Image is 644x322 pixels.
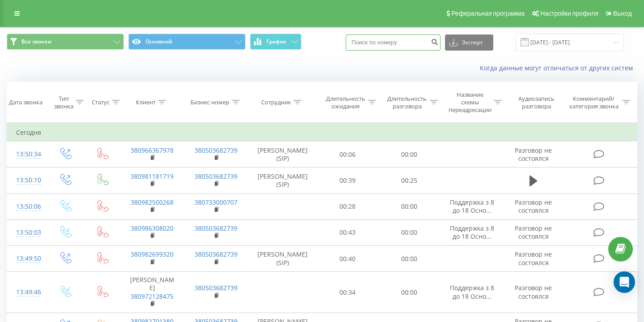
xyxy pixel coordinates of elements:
[480,64,637,72] a: Когда данные могут отличаться от других систем
[191,99,229,106] div: Бизнес номер
[16,250,38,267] div: 13:49:50
[317,272,379,313] td: 00:34
[131,224,174,232] a: 380986308020
[128,34,246,50] button: Основной
[21,38,51,45] span: Все звонки
[614,271,635,293] div: Open Intercom Messenger
[515,146,552,163] span: Разговор не состоялся
[450,198,494,215] span: Поддержка з 8 до 18 Осно...
[515,250,552,266] span: Разговор не состоялся
[16,172,38,189] div: 13:50:10
[9,99,42,106] div: Дата звонка
[451,10,525,17] span: Реферальная программа
[317,193,379,219] td: 00:28
[54,95,73,110] div: Тип звонка
[378,167,440,193] td: 00:25
[131,292,174,301] a: 380972128475
[195,224,237,232] a: 380503682739
[195,250,237,258] a: 380503682739
[136,99,156,106] div: Клиент
[267,39,286,45] span: График
[248,142,317,167] td: [PERSON_NAME] (SIP)
[378,193,440,219] td: 00:00
[131,250,174,258] a: 380982699320
[248,167,317,193] td: [PERSON_NAME] (SIP)
[250,34,301,50] button: График
[450,283,494,300] span: Поддержка з 8 до 18 Осно...
[317,167,379,193] td: 00:39
[16,146,38,163] div: 13:50:34
[317,142,379,167] td: 00:06
[450,224,494,240] span: Поддержка з 8 до 18 Осно...
[131,198,174,206] a: 380982500268
[515,224,552,240] span: Разговор не состоялся
[195,283,237,292] a: 380503682739
[131,146,174,155] a: 380966367978
[261,99,291,106] div: Сотрудник
[386,95,428,110] div: Длительность разговора
[325,95,366,110] div: Длительность ожидания
[378,272,440,313] td: 00:00
[445,34,493,51] button: Экспорт
[346,34,441,51] input: Поиск по номеру
[248,246,317,272] td: [PERSON_NAME] (SIP)
[613,10,632,17] span: Выход
[515,198,552,215] span: Разговор не состоялся
[195,198,237,206] a: 380733000707
[317,246,379,272] td: 00:40
[195,172,237,180] a: 380503682739
[120,272,184,313] td: [PERSON_NAME]
[16,224,38,241] div: 13:50:03
[378,219,440,245] td: 00:00
[515,283,552,300] span: Разговор не состоялся
[131,172,174,180] a: 380981181719
[7,34,124,50] button: Все звонки
[512,95,561,110] div: Аудиозапись разговора
[378,142,440,167] td: 00:00
[568,95,620,110] div: Комментарий/категория звонка
[92,99,110,106] div: Статус
[195,146,237,155] a: 380503682739
[16,198,38,215] div: 13:50:06
[7,124,637,142] td: Сегодня
[16,283,38,301] div: 13:49:46
[540,10,598,17] span: Настройки профиля
[448,91,491,114] div: Название схемы переадресации
[317,219,379,245] td: 00:43
[378,246,440,272] td: 00:00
